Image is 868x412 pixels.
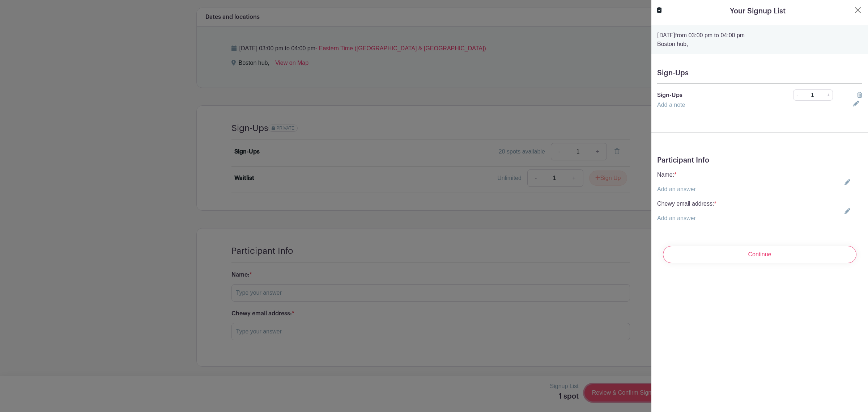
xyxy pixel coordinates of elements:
[657,186,696,192] a: Add an answer
[657,156,862,165] h5: Participant Info
[854,6,862,14] button: Close
[657,102,685,108] a: Add a note
[657,91,773,100] p: Sign-Ups
[793,89,801,101] a: -
[730,6,786,17] h5: Your Signup List
[824,89,833,101] a: +
[657,31,862,40] p: from 03:00 pm to 04:00 pm
[657,215,696,221] a: Add an answer
[657,40,862,49] p: Boston hub,
[663,246,856,263] input: Continue
[657,199,716,208] p: Chewy email address:
[657,69,862,77] h5: Sign-Ups
[657,171,696,179] p: Name:
[657,33,675,38] strong: [DATE]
